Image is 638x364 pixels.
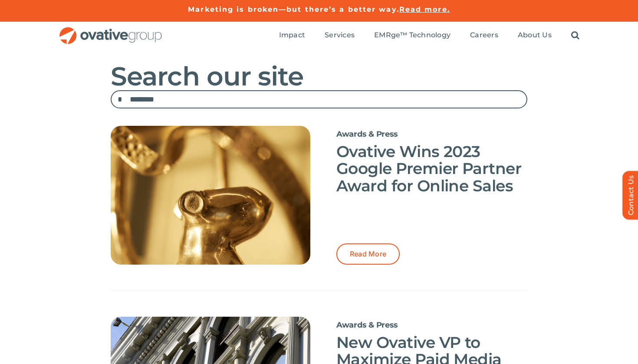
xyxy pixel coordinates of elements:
[571,31,579,40] a: Search
[374,31,451,40] a: EMRge™ Technology
[111,90,527,108] input: Search...
[374,31,451,39] span: EMRge™ Technology
[336,142,521,195] a: Ovative Wins 2023 Google Premier Partner Award for Online Sales
[188,5,399,13] a: Marketing is broken—but there’s a better way.
[279,31,305,39] span: Impact
[518,31,552,40] a: About Us
[325,31,355,40] a: Services
[350,250,386,258] span: Read More
[399,5,450,13] a: Read more.
[325,31,355,39] span: Services
[470,31,498,40] a: Careers
[279,22,579,49] nav: Menu
[518,31,552,39] span: About Us
[279,31,305,40] a: Impact
[470,31,498,39] span: Careers
[336,130,527,139] h6: Awards & Press
[59,26,163,34] a: OG_Full_horizontal_RGB
[111,90,129,108] input: Search
[336,321,527,330] h6: Awards & Press
[111,62,527,90] h1: Search our site
[336,243,400,265] a: Read More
